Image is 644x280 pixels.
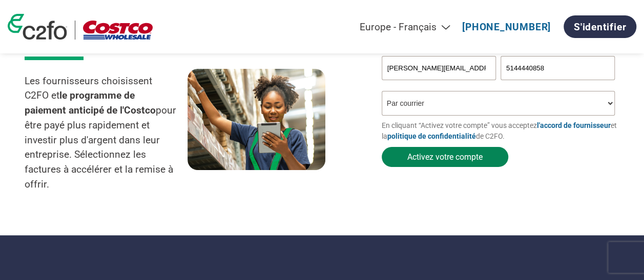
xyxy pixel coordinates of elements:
img: c2fo logo [8,14,67,40]
img: supply chain worker [188,69,325,170]
a: politique de confidentialité [387,132,476,140]
div: Inavlid Email Address [382,81,496,87]
p: En cliquant “Activez votre compte” vous acceptez et la de C2FO. [382,120,619,142]
input: Téléphone* [501,56,615,80]
a: S'identifier [564,15,636,38]
button: Activez votre compte [382,147,508,167]
a: [PHONE_NUMBER] [462,21,551,33]
input: Invalid Email format [382,56,496,80]
p: Les fournisseurs choisissent C2FO et pour être payé plus rapidement et investir plus d'argent dan... [25,74,188,192]
div: Inavlid Phone Number [501,81,615,87]
img: Costco [83,21,153,40]
strong: le programme de paiement anticipé de l'Costco [25,89,156,116]
a: l'accord de fournisseur [537,121,611,129]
